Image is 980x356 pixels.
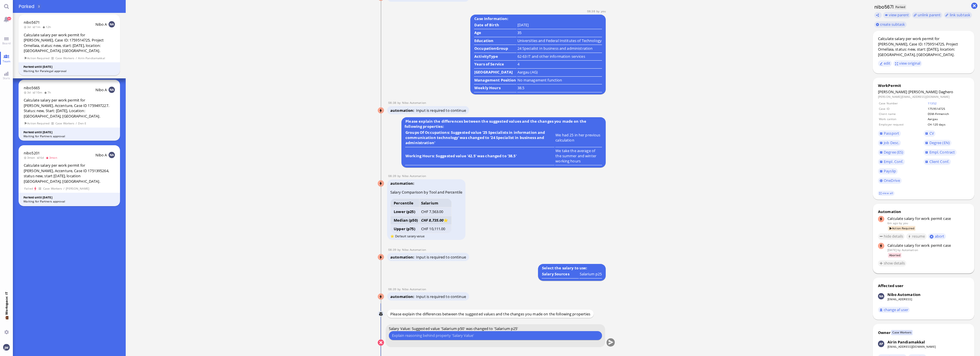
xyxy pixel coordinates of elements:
[24,156,37,160] span: 3mon
[929,140,950,145] span: Degree (EN)
[378,294,384,300] img: Nibo Automation
[887,221,898,225] span: 6m ago
[95,152,107,158] span: Nibo A
[391,199,419,207] th: Percentile
[884,140,899,145] span: Job Desc.
[928,233,946,239] button: abort
[24,25,33,29] span: 3d
[878,168,898,174] a: Payslip
[601,9,606,13] span: jakob.wendel@bluelakelegal.com
[378,339,384,346] button: Cancel
[24,163,115,184] div: Calculate salary per work permit for [PERSON_NAME], Accenture, Case ID 1751395264, status new, st...
[884,150,903,155] span: Degree (ES)
[23,65,115,69] div: Parked until [DATE]
[474,45,516,53] td: OccupationGroup
[879,112,927,116] td: Client name
[23,130,115,134] div: Parked until [DATE]
[397,174,402,178] span: by
[387,310,594,318] div: Please explain the differences between the suggested values and the changes you made on the follo...
[950,12,971,17] span: link subtask
[416,294,466,299] span: Input is required to continue
[555,132,600,143] runbook-parameter-view: We had 25 in her previous calculation
[19,3,36,10] span: Parked
[419,216,451,224] td: ⭐
[33,90,44,94] span: 10m
[95,87,107,92] span: Nibo A
[517,30,521,35] runbook-parameter-view: 35
[392,333,599,339] input: Explain reasoning behind property 'Salary Value'
[3,344,9,350] img: You
[891,330,913,335] span: Case Workers
[390,254,416,260] span: automation
[878,130,901,137] a: Passport
[879,117,927,121] td: Work canton
[517,46,593,51] runbook-parameter-view: 24 Specialist in business and administration
[878,209,969,214] div: Automation
[389,326,518,331] span: Salary Value: Suggested value 'Salarium p50' was changed to 'Salarium p25'
[402,248,426,252] span: automation@nibo.ai
[884,131,899,136] span: Passport
[397,248,402,252] span: by
[878,283,904,288] div: Affected user
[878,95,969,99] dd: [PERSON_NAME][EMAIL_ADDRESS][DOMAIN_NAME]
[75,56,77,61] span: /
[24,121,50,126] span: Action Required
[33,25,42,29] span: 1m
[416,108,466,113] span: Input is required to continue
[878,191,894,196] a: view all
[55,121,75,126] span: Case Workers
[24,150,40,156] a: nibo5201
[884,159,903,164] span: Empl. Conf.
[405,130,555,147] td: Groups Of Occupations: Suggested value '25 Specialists in information and communication technolog...
[902,248,918,252] span: automation@bluelakelegal.com
[474,22,516,29] td: Date of Birth
[419,199,451,207] th: Salarium
[903,221,908,225] span: jakob.wendel@bluelakelegal.com
[517,61,519,67] runbook-parameter-view: 4
[55,56,75,61] span: Case Workers
[873,4,894,10] h1: nibo5671
[378,254,384,260] img: Nibo Automation
[897,248,901,252] span: by
[929,159,949,164] span: Client Conf.
[63,186,65,191] span: /
[95,22,107,27] span: Nibo A
[887,345,936,349] a: [EMAIL_ADDRESS][DOMAIN_NAME]
[1,76,11,80] span: Stats
[402,101,426,105] span: automation@nibo.ai
[109,87,115,93] img: NA
[887,243,969,248] div: Calculate salary for work permit case
[474,38,516,45] td: Education
[23,195,115,200] div: Parked until [DATE]
[878,83,969,88] div: WorkPermit
[390,181,416,186] span: automation
[37,156,46,160] span: 6d
[390,190,462,195] h3: Salary Comparison by Tool and Percentile
[397,287,402,291] span: by
[474,69,516,77] td: [GEOGRAPHIC_DATA]
[517,22,529,27] runbook-parameter-view: [DATE]
[397,101,402,105] span: by
[24,186,33,191] span: Failed
[541,264,588,272] b: Select the salary to use:
[887,297,912,301] a: [EMAIL_ADDRESS]
[38,4,40,8] span: 3
[878,178,902,184] a: OneDrive
[24,56,50,61] span: Action Required
[878,293,884,299] img: Nibo Automation
[517,77,562,83] runbook-parameter-view: No management function
[378,180,384,187] img: Nibo Automation
[66,186,89,191] span: [PERSON_NAME]
[924,130,936,137] a: CV
[879,101,927,106] td: Case Number
[517,54,585,59] runbook-parameter-view: 62-63 IT and other information services
[419,207,451,216] td: CHF 7,563.00
[887,292,921,297] div: Nibo Automation
[43,186,62,191] span: Case Workers
[912,12,942,18] button: unlink parent
[878,159,905,165] a: Empl. Conf.
[416,254,466,260] span: Input is required to continue
[929,131,934,136] span: CV
[878,89,938,94] span: [PERSON_NAME] [PERSON_NAME]
[587,9,596,13] span: 08:38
